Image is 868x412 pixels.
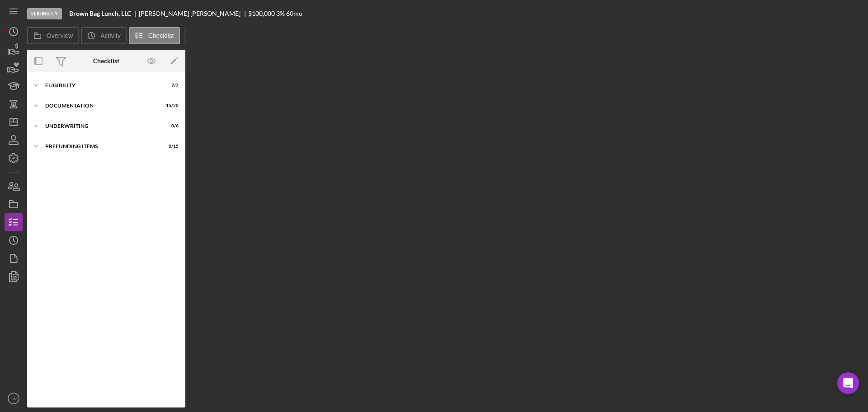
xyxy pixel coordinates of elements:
[45,83,156,88] div: Eligibility
[5,389,23,407] button: LW
[81,27,126,44] button: Activity
[45,144,156,149] div: Prefunding Items
[45,123,156,129] div: Underwriting
[69,10,131,17] b: Brown Bag Lunch, LLC
[162,103,179,108] div: 15 / 20
[129,27,180,44] button: Checklist
[276,10,285,17] div: 3 %
[47,32,73,39] label: Overview
[162,83,179,88] div: 7 / 7
[93,57,119,65] div: Checklist
[100,32,120,39] label: Activity
[45,103,156,108] div: Documentation
[27,8,62,19] div: Eligibility
[248,9,275,17] span: $100,000
[162,144,179,149] div: 0 / 15
[148,32,174,39] label: Checklist
[162,123,179,129] div: 0 / 6
[27,27,79,44] button: Overview
[10,396,17,401] text: LW
[286,10,302,17] div: 60 mo
[139,10,248,17] div: [PERSON_NAME] [PERSON_NAME]
[837,372,859,394] div: Open Intercom Messenger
